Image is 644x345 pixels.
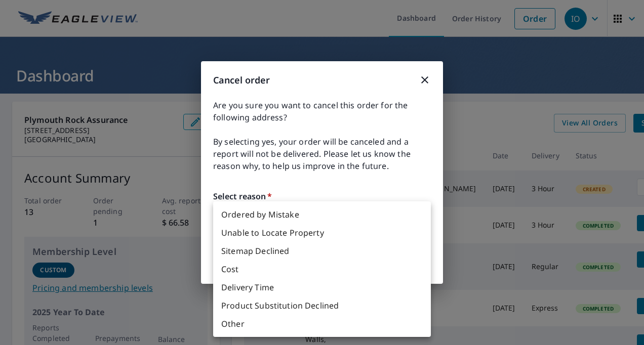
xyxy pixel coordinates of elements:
li: Cost [213,260,431,278]
li: Product Substitution Declined [213,296,431,315]
li: Ordered by Mistake [213,205,431,224]
li: Unable to Locate Property [213,224,431,242]
li: Delivery Time [213,278,431,296]
li: Sitemap Declined [213,242,431,260]
li: Other [213,315,431,333]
